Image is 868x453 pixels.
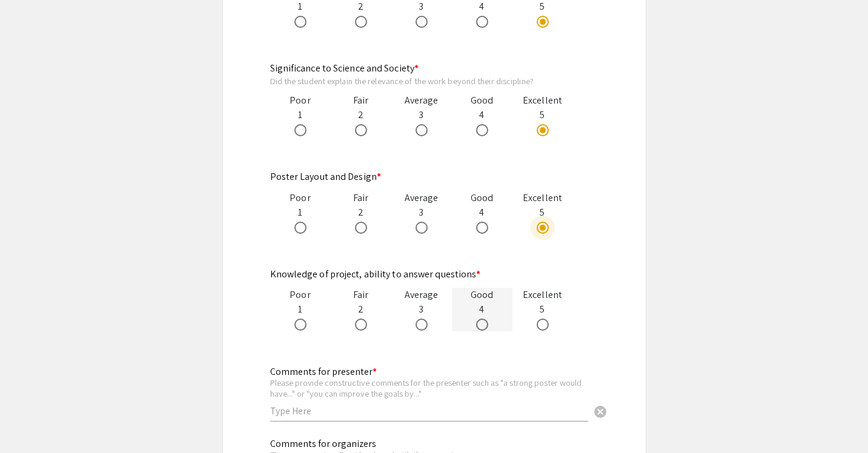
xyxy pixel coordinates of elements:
[452,93,512,108] div: Good
[270,377,588,398] div: Please provide constructive comments for the presenter such as "a strong poster would have..." or...
[391,93,452,137] div: 3
[270,268,481,280] mat-label: Knowledge of project, ability to answer questions
[391,288,452,302] div: Average
[452,191,512,234] div: 4
[331,288,391,302] div: Fair
[512,93,573,137] div: 5
[331,288,391,331] div: 2
[270,288,331,302] div: Poor
[331,191,391,205] div: Fair
[270,365,377,378] mat-label: Comments for presenter
[452,191,512,205] div: Good
[512,191,573,234] div: 5
[270,76,573,87] div: Did the student explain the relevance of the work beyond their discipline?
[270,437,376,450] mat-label: Comments for organizers
[391,288,452,331] div: 3
[270,191,331,205] div: Poor
[270,288,331,331] div: 1
[452,288,512,331] div: 4
[588,399,612,423] button: Clear
[331,191,391,234] div: 2
[270,191,331,234] div: 1
[512,93,573,108] div: Excellent
[512,191,573,205] div: Excellent
[391,191,452,205] div: Average
[391,191,452,234] div: 3
[270,93,331,137] div: 1
[512,288,573,331] div: 5
[452,288,512,302] div: Good
[593,405,608,419] span: cancel
[270,405,588,417] input: Type Here
[9,398,51,444] iframe: Chat
[452,93,512,137] div: 4
[331,93,391,137] div: 2
[391,93,452,108] div: Average
[270,170,382,183] mat-label: Poster Layout and Design
[270,62,419,74] mat-label: Significance to Science and Society
[331,93,391,108] div: Fair
[270,93,331,108] div: Poor
[512,288,573,302] div: Excellent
